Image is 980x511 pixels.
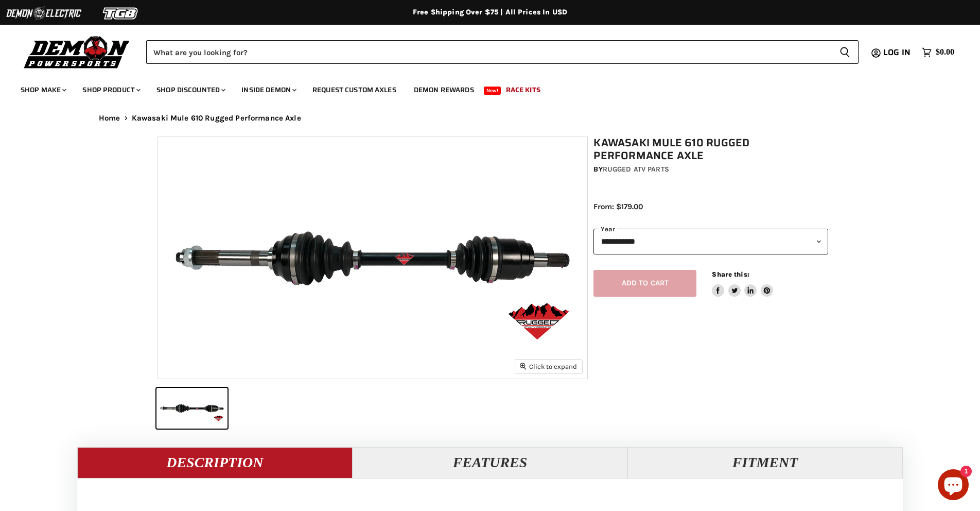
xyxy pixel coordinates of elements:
button: Features [353,447,628,478]
form: Product [146,40,859,64]
span: $0.00 [936,47,954,57]
button: Click to expand [515,360,582,373]
a: Demon Rewards [406,79,482,100]
span: From: $179.00 [593,202,643,211]
button: Search [831,40,859,64]
a: $0.00 [917,45,959,60]
button: Fitment [627,447,903,478]
div: by [593,164,828,175]
img: Kawasaki Mule 610 Rugged Performance Axle [158,137,587,379]
aside: Share this: [712,270,773,297]
ul: Main menu [13,75,952,100]
select: year [593,229,828,254]
a: Home [99,114,120,123]
img: Demon Powersports [21,33,133,70]
span: Kawasaki Mule 610 Rugged Performance Axle [132,114,301,123]
span: Share this: [712,270,749,278]
input: Search [146,40,831,64]
span: Click to expand [520,363,577,370]
a: Rugged ATV Parts [603,165,669,174]
span: Log in [883,46,911,59]
button: Description [77,447,353,478]
a: Race Kits [498,79,548,100]
nav: Breadcrumbs [78,114,902,123]
div: Free Shipping Over $75 | All Prices In USD [78,8,902,17]
a: Log in [879,48,917,57]
button: Kawasaki Mule 610 Rugged Performance Axle thumbnail [156,388,227,429]
img: TGB Logo 2 [82,4,160,23]
a: Inside Demon [234,79,303,100]
img: Demon Electric Logo 2 [5,4,82,23]
a: Shop Product [75,79,147,100]
a: Shop Make [13,79,73,100]
h1: Kawasaki Mule 610 Rugged Performance Axle [593,137,828,162]
a: Request Custom Axles [305,79,404,100]
span: New! [484,87,501,95]
a: Shop Discounted [149,79,232,100]
inbox-online-store-chat: Shopify online store chat [935,469,972,503]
